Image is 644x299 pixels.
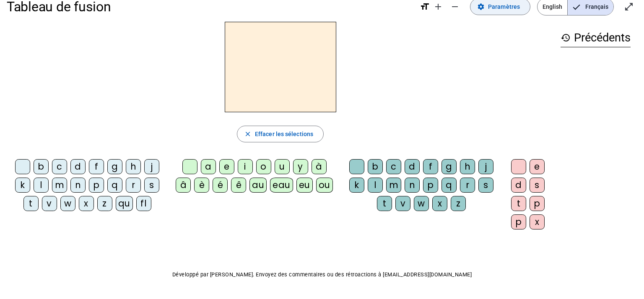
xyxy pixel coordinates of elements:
[238,159,253,174] div: i
[405,178,420,193] div: n
[89,178,104,193] div: p
[312,159,327,174] div: à
[70,159,86,174] div: d
[561,33,571,43] mat-icon: history
[405,159,420,174] div: d
[377,196,392,211] div: t
[414,196,429,211] div: w
[52,178,67,193] div: m
[423,159,438,174] div: f
[231,178,246,193] div: ê
[213,178,228,193] div: é
[107,159,122,174] div: g
[477,3,485,10] mat-icon: settings
[42,196,57,211] div: v
[70,178,86,193] div: n
[420,2,430,12] mat-icon: format_size
[511,196,526,211] div: t
[441,178,457,193] div: q
[126,178,141,193] div: r
[624,2,634,12] mat-icon: open_in_full
[237,126,324,142] button: Effacer les sélections
[60,196,75,211] div: w
[386,159,401,174] div: c
[293,159,308,174] div: y
[201,159,216,174] div: a
[441,159,457,174] div: g
[530,214,545,229] div: x
[368,178,383,193] div: l
[451,196,466,211] div: z
[349,178,364,193] div: k
[15,178,30,193] div: k
[107,178,122,193] div: q
[530,196,545,211] div: p
[511,178,526,193] div: d
[561,28,631,47] h3: Précédents
[244,130,252,138] mat-icon: close
[460,178,475,193] div: r
[7,270,637,280] p: Développé par [PERSON_NAME]. Envoyez des commentaires ou des rétroactions à [EMAIL_ADDRESS][DOMAI...
[255,129,313,139] span: Effacer les sélections
[460,159,475,174] div: h
[34,159,49,174] div: b
[478,178,493,193] div: s
[52,159,67,174] div: c
[256,159,271,174] div: o
[116,196,133,211] div: qu
[478,159,493,174] div: j
[316,178,333,193] div: ou
[136,196,151,211] div: fl
[511,214,526,229] div: p
[530,178,545,193] div: s
[432,196,447,211] div: x
[126,159,141,174] div: h
[275,159,290,174] div: u
[433,2,443,12] mat-icon: add
[97,196,112,211] div: z
[296,178,313,193] div: eu
[194,178,209,193] div: è
[270,178,293,193] div: eau
[144,178,159,193] div: s
[530,159,545,174] div: e
[249,178,267,193] div: au
[423,178,438,193] div: p
[395,196,410,211] div: v
[23,196,39,211] div: t
[34,178,49,193] div: l
[368,159,383,174] div: b
[450,2,460,12] mat-icon: remove
[79,196,94,211] div: x
[89,159,104,174] div: f
[219,159,234,174] div: e
[176,178,191,193] div: â
[144,159,159,174] div: j
[386,178,401,193] div: m
[488,2,520,12] span: Paramètres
